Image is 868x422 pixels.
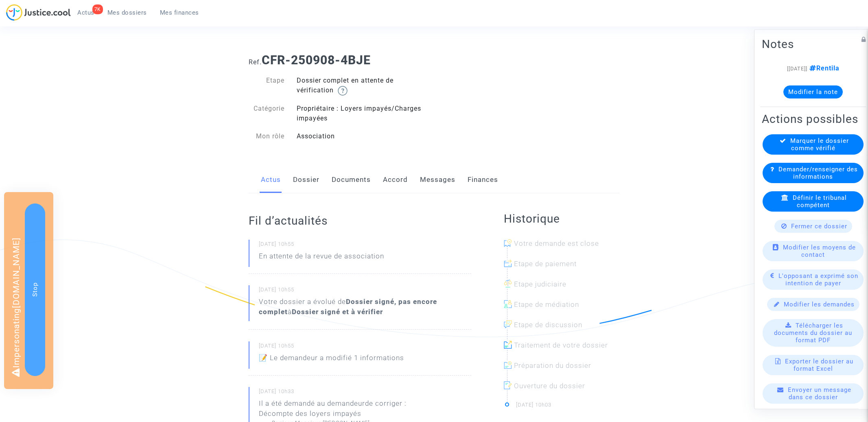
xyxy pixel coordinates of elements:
[778,166,858,180] span: Demander/renseigner des informations
[514,239,599,247] span: Votre demande est close
[31,282,39,297] span: Stop
[293,166,319,193] a: Dossier
[153,7,206,19] a: Mes finances
[783,85,843,98] button: Modifier la note
[25,203,45,376] button: Stop
[71,7,101,19] a: 7KActus
[259,286,471,297] small: [DATE] 10h55
[783,244,856,258] span: Modifier les moyens de contact
[259,353,404,367] p: 📝 Le demandeur a modifié 1 informations
[468,166,498,193] a: Finances
[793,194,847,209] span: Définir le tribunal compétent
[332,166,371,193] a: Documents
[291,131,434,141] div: Association
[784,301,855,308] span: Modifier les demandes
[807,64,840,72] span: Rentila
[160,9,199,16] span: Mes finances
[243,76,291,96] div: Etape
[4,192,53,389] div: Impersonating
[785,358,853,372] span: Exporter le dossier au format Excel
[243,104,291,123] div: Catégorie
[790,137,849,152] span: Marquer le dossier comme vérifié
[259,388,471,398] small: [DATE] 10h33
[338,86,348,96] img: help.svg
[762,37,864,51] h2: Notes
[262,53,371,67] b: CFR-250908-4BJE
[259,241,471,251] small: [DATE] 10h55
[291,104,434,123] div: Propriétaire : Loyers impayés/Charges impayées
[762,112,864,126] h2: Actions possibles
[92,4,103,14] div: 7K
[259,342,471,353] small: [DATE] 10h55
[787,66,807,72] span: [[DATE]]
[77,9,94,16] span: Actus
[101,7,153,19] a: Mes dossiers
[774,322,852,344] span: Télécharger les documents du dossier au format PDF
[791,223,847,230] span: Fermer ce dossier
[291,76,434,96] div: Dossier complet en attente de vérification
[249,214,471,228] h2: Fil d’actualités
[6,4,71,21] img: jc-logo.svg
[107,9,147,16] span: Mes dossiers
[259,297,471,317] div: Votre dossier a évolué de à
[778,272,858,287] span: L'opposant a exprimé son intention de payer
[259,297,437,316] b: Dossier signé, pas encore complet
[788,386,851,401] span: Envoyer un message dans ce dossier
[365,399,407,407] span: de corriger :
[420,166,455,193] a: Messages
[261,166,281,193] a: Actus
[249,58,262,66] span: Ref.
[292,308,383,316] b: Dossier signé et à vérifier
[259,409,471,419] li: Décompte des loyers impayés
[504,212,619,226] h2: Historique
[383,166,408,193] a: Accord
[259,251,384,265] p: En attente de la revue de association
[243,131,291,141] div: Mon rôle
